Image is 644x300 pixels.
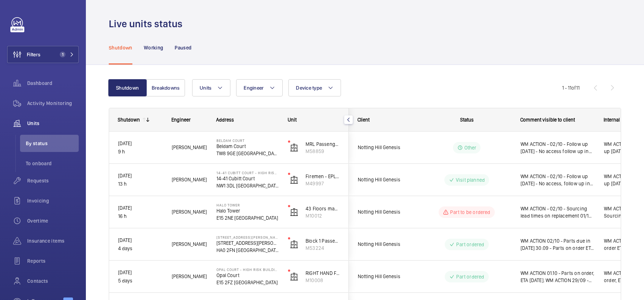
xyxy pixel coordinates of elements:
span: Engineer [171,117,191,123]
p: 14-41 Cubitt Court - High Risk Building [216,171,279,175]
p: Firemen - EPL Pass Lift L/h Door Private [306,173,340,180]
p: [DATE] [118,204,162,212]
span: Status [460,117,474,123]
p: M10008 [306,277,340,284]
img: elevator.svg [290,240,298,249]
p: M58859 [306,148,340,155]
span: Activity Monitoring [27,100,79,107]
button: Shutdown [108,79,147,96]
span: 1 - 11 11 [562,85,580,90]
p: 43 Floors machine room less. Left hand fire fighter [306,205,340,212]
span: [PERSON_NAME] [172,272,207,281]
div: Shutdown [118,117,140,123]
p: 9 h [118,148,162,156]
span: Internal comment [604,117,641,123]
p: Working [144,44,163,51]
p: [STREET_ADDRESS][PERSON_NAME] [216,239,279,247]
p: MRL Passenger Lift [306,141,340,148]
span: Comment visible to client [520,117,575,123]
span: WM ACTION - 02/10 - Follow up [DATE] - No access follow up in hours [521,141,595,155]
p: RIGHT HAND Fire Fighting Lift 11 Floors Machine Roomless [306,270,340,277]
span: Device type [296,85,322,91]
p: M49997 [306,180,340,187]
p: M53224 [306,244,340,252]
span: Dashboard [27,80,79,87]
span: of [571,85,576,91]
p: Beldam Court [216,138,279,143]
span: Address [216,117,234,123]
p: Beldam Court [216,143,279,150]
span: By status [26,140,79,147]
span: [PERSON_NAME] [172,240,207,248]
p: M10012 [306,212,340,219]
img: elevator.svg [290,176,298,184]
p: Other [464,144,477,151]
span: Contacts [27,277,79,285]
p: Paused [175,44,191,51]
p: 14-41 Cubitt Court [216,175,279,182]
p: Shutdown [109,44,132,51]
span: Invoicing [27,197,79,204]
p: NW1 3DL [GEOGRAPHIC_DATA] [216,182,279,189]
p: Part ordered [456,241,484,248]
span: Requests [27,177,79,184]
h1: Live units status [109,17,187,30]
button: Engineer [236,79,283,96]
p: [DATE] [118,172,162,180]
span: WM ACTION - 02/10 - Follow up [DATE] - No access, follow up in hours [521,173,595,187]
p: Part to be ordered [450,209,490,216]
span: Notting Hill Genesis [358,176,413,184]
button: Breakdowns [146,79,185,96]
p: E15 2NE [GEOGRAPHIC_DATA] [216,214,279,222]
span: [PERSON_NAME] [172,208,207,216]
p: 13 h [118,180,162,188]
span: Insurance items [27,237,79,244]
span: WM ACTION 01.10 - Parts on order, ETA [DATE]. WM ACTION 29/09 - rollers and clips required chasin... [521,270,595,284]
img: elevator.svg [290,272,298,281]
span: Reports [27,257,79,265]
span: Client [357,117,370,123]
p: TW8 9GE [GEOGRAPHIC_DATA] [216,150,279,157]
span: [PERSON_NAME] [172,143,207,152]
div: Unit [288,117,340,123]
p: Block 1 Passenger Lift [306,237,340,244]
p: [DATE] [118,236,162,244]
img: elevator.svg [290,208,298,216]
p: Part ordered [456,273,484,280]
span: Units [27,120,79,127]
p: [STREET_ADDRESS][PERSON_NAME] - High Risk Building [216,235,279,239]
span: [PERSON_NAME] [172,176,207,184]
span: Engineer [244,85,264,91]
button: Filters1 [7,46,79,63]
p: Opal Court - High Risk Building [216,267,279,272]
p: 16 h [118,212,162,220]
p: Visit planned [456,176,485,184]
span: Notting Hill Genesis [358,240,413,248]
span: To onboard [26,160,79,167]
span: Notting Hill Genesis [358,208,413,216]
p: E15 2FZ [GEOGRAPHIC_DATA] [216,279,279,286]
p: Halo Tower [216,207,279,214]
p: Halo Tower [216,203,279,207]
p: [DATE] [118,268,162,277]
p: 5 days [118,277,162,285]
span: 1 [60,52,65,57]
p: 4 days [118,244,162,253]
span: WM ACTION 02/10 - Parts due in [DATE] 30.09 - Parts on order ETA [DATE] WM ACTION - 29/09 - New s... [521,237,595,252]
button: Device type [288,79,341,96]
p: Opal Court [216,272,279,279]
p: HA0 2FN [GEOGRAPHIC_DATA] [216,247,279,254]
span: Overtime [27,217,79,224]
span: Notting Hill Genesis [358,272,413,281]
img: elevator.svg [290,143,298,152]
span: Notting Hill Genesis [358,143,413,152]
button: Units [192,79,230,96]
span: Filters [27,51,40,58]
span: Units [200,85,211,91]
span: WM ACTION - 02/10 - Sourcing lead times on replacement 01/10 - Technical attended recommend repla... [521,205,595,219]
p: [DATE] [118,139,162,148]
